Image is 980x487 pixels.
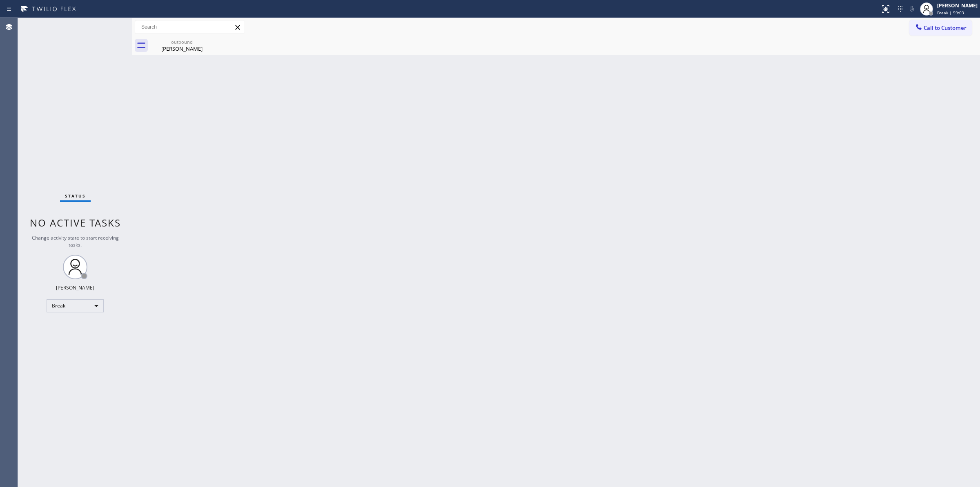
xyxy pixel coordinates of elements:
[151,45,213,52] div: [PERSON_NAME]
[937,10,964,16] span: Break | 59:03
[135,20,245,34] input: Search
[924,24,967,31] span: Call to Customer
[30,216,121,229] span: No active tasks
[32,234,119,248] span: Change activity state to start receiving tasks.
[65,193,86,199] span: Status
[151,36,213,55] div: Monty Silverstone
[47,299,104,312] div: Break
[56,284,94,291] div: [PERSON_NAME]
[937,2,978,9] div: [PERSON_NAME]
[909,20,972,36] button: Call to Customer
[906,3,918,15] button: Mute
[151,39,213,45] div: outbound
